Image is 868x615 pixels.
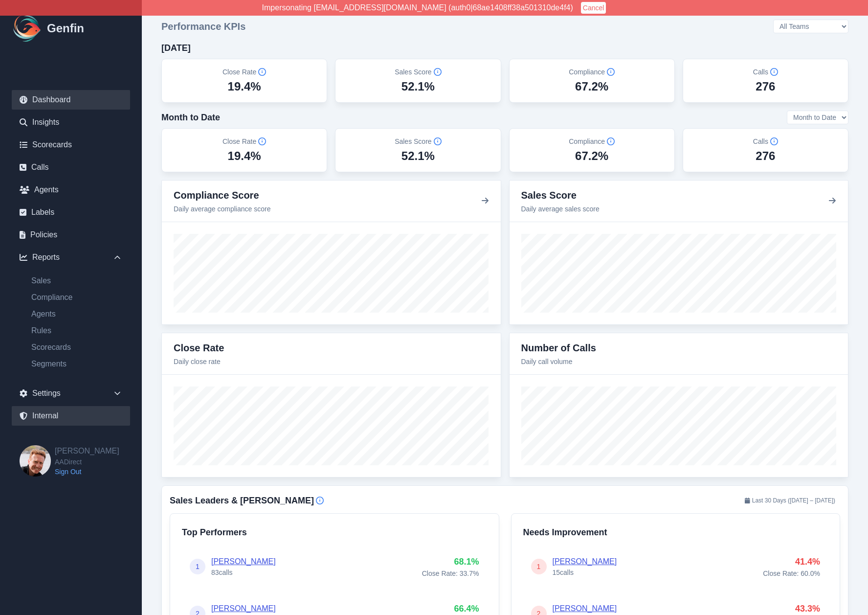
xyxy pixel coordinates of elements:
span: Info [434,137,442,145]
div: Settings [12,384,130,403]
button: Cancel [581,2,606,14]
p: Daily average compliance score [174,204,270,214]
h3: Number of Calls [521,341,596,355]
span: Info [607,68,615,76]
span: AADirect [55,457,119,467]
a: Labels [12,203,130,222]
div: 67.2% [575,79,608,94]
a: Segments [23,358,130,370]
h5: Sales Score [395,67,441,77]
h1: Genfin [47,21,84,36]
h5: Close Rate [223,67,266,77]
h4: Sales Leaders & [PERSON_NAME] [170,494,314,507]
div: Reports [12,248,130,267]
a: Rules [23,325,130,337]
a: Calls [12,158,130,177]
a: Sign Out [55,467,119,477]
div: 52.1% [401,79,435,94]
h5: Calls [753,67,778,77]
span: Info [258,68,266,76]
div: 52.1% [401,148,435,164]
p: 68.1 % [422,555,479,569]
span: Info [607,137,615,145]
span: Info [770,137,778,145]
h3: Close Rate [174,341,224,355]
img: Logo [12,13,43,44]
h5: Close Rate [223,137,266,146]
a: Internal [12,406,130,426]
a: Dashboard [12,90,130,110]
h5: Compliance [569,137,615,146]
span: Info [258,137,266,145]
p: 41.4 % [763,555,820,569]
button: View details [481,195,489,207]
h4: Month to Date [161,111,220,124]
span: 1 [537,562,541,571]
h4: Top Performers [182,525,487,539]
h2: [PERSON_NAME] [55,445,119,457]
a: Compliance [23,292,130,303]
a: Agents [23,308,130,320]
button: View details [828,195,836,207]
h5: Sales Score [395,137,441,146]
h3: Sales Score [521,188,600,202]
a: [PERSON_NAME] [553,557,617,566]
h5: Calls [753,137,778,146]
span: Info [316,497,324,504]
div: 67.2% [575,148,608,164]
h4: Needs Improvement [523,525,828,539]
p: 15 calls [553,568,617,577]
a: [PERSON_NAME] [211,557,276,566]
a: Agents [12,180,130,200]
span: Last 30 Days ( [DATE] – [DATE] ) [740,495,840,506]
span: Info [434,68,442,76]
span: 1 [196,562,200,571]
div: 19.4% [228,79,261,94]
h3: Performance KPIs [161,20,245,33]
a: Policies [12,225,130,245]
div: 19.4% [228,148,261,164]
p: Daily call volume [521,357,596,366]
p: Close Rate: 33.7 % [422,569,479,578]
div: 276 [756,148,775,164]
h3: Compliance Score [174,188,270,202]
span: Info [770,68,778,76]
img: Brian Dunagan [20,445,51,477]
p: Daily close rate [174,357,224,366]
a: [PERSON_NAME] [211,604,276,613]
div: 276 [756,79,775,94]
a: Scorecards [23,342,130,353]
h5: Compliance [569,67,615,77]
p: Daily average sales score [521,204,600,214]
p: 83 calls [211,568,276,577]
p: Close Rate: 60.0 % [763,569,820,578]
h4: [DATE] [161,41,191,55]
a: Insights [12,113,130,132]
a: Scorecards [12,135,130,155]
a: [PERSON_NAME] [553,604,617,613]
a: Sales [23,275,130,287]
